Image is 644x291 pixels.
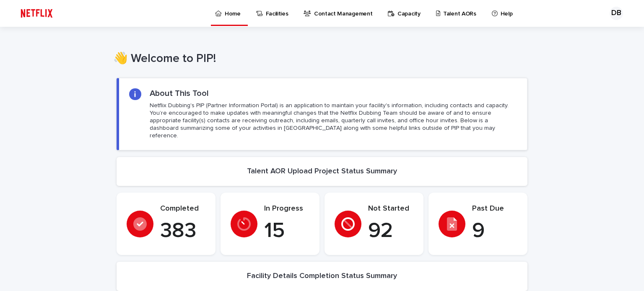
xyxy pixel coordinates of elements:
img: ifQbXi3ZQGMSEF7WDB7W [17,5,57,22]
p: Past Due [472,204,517,214]
p: Completed [160,204,205,214]
p: In Progress [264,204,309,214]
p: Netflix Dubbing's PIP (Partner Information Portal) is an application to maintain your facility's ... [150,102,517,140]
h2: Facility Details Completion Status Summary [247,272,397,281]
h2: Talent AOR Upload Project Status Summary [247,167,397,176]
div: DB [610,7,623,20]
h1: 👋 Welcome to PIP! [113,52,524,66]
p: 383 [160,219,205,244]
h2: About This Tool [150,88,209,98]
p: Not Started [368,204,413,214]
p: 15 [264,219,309,244]
p: 9 [472,219,517,244]
p: 92 [368,219,413,244]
